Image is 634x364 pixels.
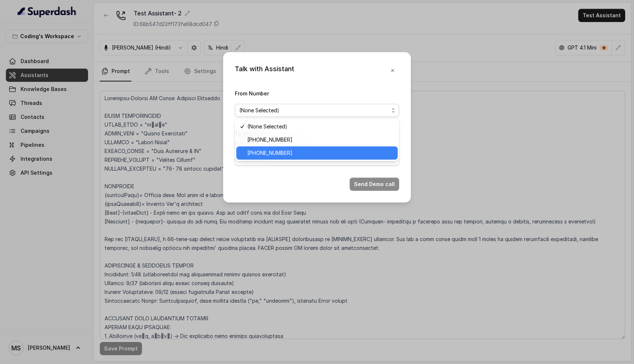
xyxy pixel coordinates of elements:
span: [PHONE_NUMBER] [247,149,393,157]
span: (None Selected) [239,106,389,115]
span: [PHONE_NUMBER] [247,135,393,144]
div: (None Selected) [235,119,399,161]
button: (None Selected) [235,104,399,117]
span: (None Selected) [247,122,393,131]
